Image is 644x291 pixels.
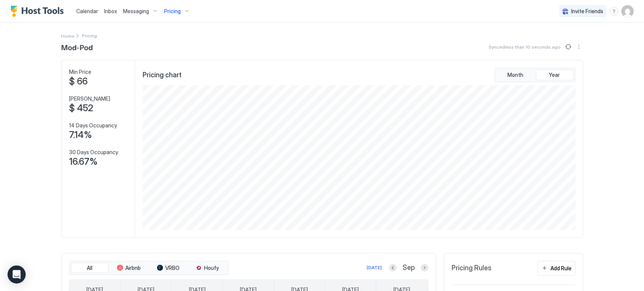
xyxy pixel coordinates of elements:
span: Synced less than 10 seconds ago [489,44,561,50]
div: tab-group [69,261,228,275]
span: Invite Friends [571,8,603,15]
div: tab-group [495,68,575,82]
span: Pricing Rules [452,264,492,273]
span: 7.14% [69,129,92,141]
button: [DATE] [366,263,383,272]
span: Inbox [104,8,117,14]
span: Year [549,72,560,78]
span: Month [507,72,523,78]
span: Home [61,33,74,39]
span: All [87,265,92,271]
span: 16.67% [69,156,98,167]
span: Airbnb [125,265,141,271]
span: [PERSON_NAME] [69,95,110,102]
span: Sep [403,263,415,272]
button: Month [496,70,534,80]
div: Breadcrumb [61,32,74,40]
button: Add Rule [538,261,575,276]
a: Inbox [104,7,117,15]
div: menu [574,42,583,51]
button: Sync prices [564,42,573,51]
div: Add Rule [550,264,572,272]
span: $ 66 [69,76,88,87]
span: Pricing [164,8,181,15]
button: Year [536,70,573,80]
span: Pricing chart [143,71,181,80]
button: Next month [421,264,428,271]
div: [DATE] [367,264,382,271]
span: 30 Days Occupancy [69,149,118,156]
button: All [71,263,109,273]
button: Houfy [189,263,226,273]
span: $ 452 [69,103,93,114]
div: User profile [621,5,633,17]
a: Calendar [76,7,98,15]
span: Houfy [204,265,219,271]
a: Host Tools Logo [11,6,67,17]
button: More options [574,42,583,51]
div: menu [609,7,618,16]
span: Messaging [123,8,149,15]
span: Calendar [76,8,98,14]
span: Min Price [69,69,91,75]
span: VRBO [165,265,180,271]
button: Previous month [389,264,397,271]
span: 14 Days Occupancy [69,122,117,129]
span: Mod-Pod [61,41,93,52]
div: Open Intercom Messenger [8,265,26,283]
a: Home [61,32,74,40]
span: Breadcrumb [82,33,97,38]
button: Airbnb [110,263,148,273]
button: VRBO [149,263,187,273]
